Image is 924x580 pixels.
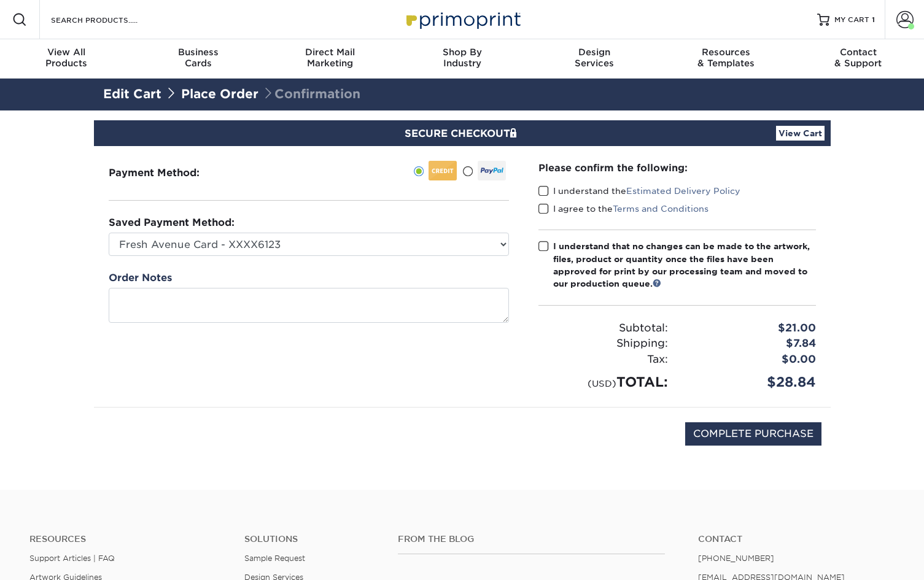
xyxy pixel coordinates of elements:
a: Terms and Conditions [613,204,709,214]
a: Sample Request [244,554,305,563]
input: SEARCH PRODUCTS..... [50,12,169,27]
span: Shop By [396,47,528,58]
h4: Resources [29,534,226,544]
div: Marketing [264,47,396,69]
div: TOTAL: [529,372,677,392]
h4: From the Blog [398,534,666,544]
span: Direct Mail [264,47,396,58]
input: COMPLETE PURCHASE [685,422,821,446]
a: Place Order [181,87,258,101]
label: Saved Payment Method: [109,215,235,230]
a: Estimated Delivery Policy [626,186,740,196]
span: MY CART [834,15,869,25]
small: (USD) [588,378,616,389]
label: I understand the [538,185,740,197]
h3: Payment Method: [109,167,230,179]
label: Order Notes [109,271,172,285]
div: Services [528,47,660,69]
h4: Solutions [244,534,379,544]
div: Cards [132,47,264,69]
label: I agree to the [538,203,709,215]
a: [PHONE_NUMBER] [698,554,774,563]
a: DesignServices [528,39,660,79]
div: I understand that no changes can be made to the artwork, files, product or quantity once the file... [553,240,816,290]
img: Primoprint [401,6,524,33]
a: BusinessCards [132,39,264,79]
span: SECURE CHECKOUT [405,128,520,139]
span: Contact [792,47,924,58]
a: Resources& Templates [660,39,792,79]
div: $0.00 [677,352,825,368]
div: Subtotal: [529,320,677,336]
div: Please confirm the following: [538,161,816,175]
div: $28.84 [677,372,825,392]
a: Edit Cart [103,87,161,101]
div: Tax: [529,352,677,368]
div: Industry [396,47,528,69]
a: Support Articles | FAQ [29,554,115,563]
span: Resources [660,47,792,58]
a: Contact [698,534,895,544]
a: Shop ByIndustry [396,39,528,79]
div: Shipping: [529,336,677,352]
a: Direct MailMarketing [264,39,396,79]
a: Contact& Support [792,39,924,79]
div: & Support [792,47,924,69]
div: & Templates [660,47,792,69]
span: 1 [872,15,875,24]
span: Confirmation [262,87,360,101]
a: View Cart [776,126,825,141]
span: Business [132,47,264,58]
div: $7.84 [677,336,825,352]
span: Design [528,47,660,58]
div: $21.00 [677,320,825,336]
